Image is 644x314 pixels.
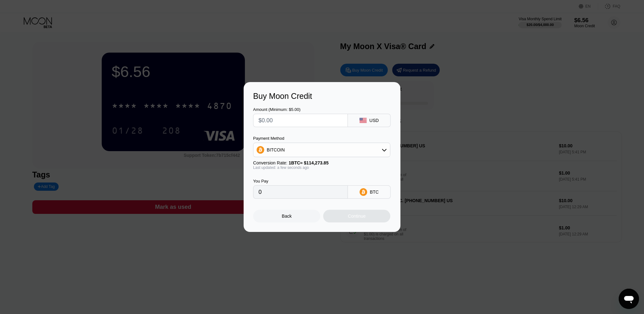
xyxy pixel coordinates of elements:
[253,92,391,101] div: Buy Moon Credit
[253,165,390,170] div: Last updated: a few seconds ago
[253,144,390,156] div: BITCOIN
[253,160,390,165] div: Conversion Rate:
[289,160,328,165] span: 1 BTC ≈ $114,273.85
[253,107,348,112] div: Amount (Minimum: $5.00)
[369,118,379,123] div: USD
[619,289,639,309] iframe: Кнопка запуска окна обмена сообщениями
[267,147,285,152] div: BITCOIN
[258,114,342,127] input: $0.00
[253,136,390,141] div: Payment Method
[253,179,348,183] div: You Pay
[370,189,379,195] div: BTC
[282,214,292,219] div: Back
[253,210,320,222] div: Back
